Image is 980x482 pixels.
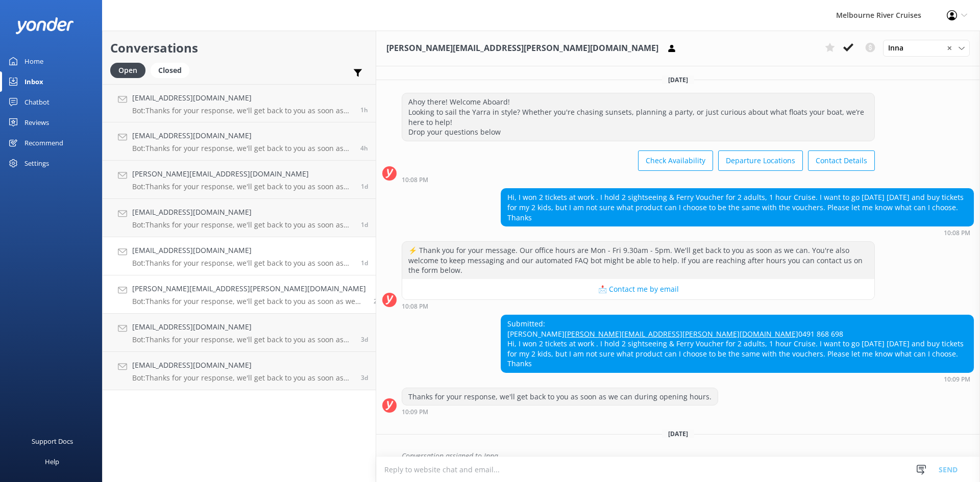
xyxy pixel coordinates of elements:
[151,64,194,75] a: Closed
[947,43,952,53] span: ✕
[132,321,353,333] h4: [EMAIL_ADDRESS][DOMAIN_NAME]
[132,106,353,115] p: Bot: Thanks for your response, we'll get back to you as soon as we can during opening hours.
[402,93,874,140] div: Ahoy there! Welcome Aboard! Looking to sail the Yarra in style? Whether you're chasing sunsets, p...
[944,230,970,236] strong: 10:08 PM
[45,451,59,472] div: Help
[132,182,353,191] p: Bot: Thanks for your response, we'll get back to you as soon as we can during opening hours.
[110,63,145,78] div: Open
[24,71,43,92] div: Inbox
[402,447,974,465] div: Conversation assigned to Inna .
[103,314,376,352] a: [EMAIL_ADDRESS][DOMAIN_NAME]Bot:Thanks for your response, we'll get back to you as soon as we can...
[132,373,353,383] p: Bot: Thanks for your response, we'll get back to you as soon as we can during opening hours.
[501,375,974,383] div: Sep 26 2025 10:09pm (UTC +10:00) Australia/Sydney
[361,335,368,344] span: Sep 26 2025 11:48am (UTC +10:00) Australia/Sydney
[103,199,376,237] a: [EMAIL_ADDRESS][DOMAIN_NAME]Bot:Thanks for your response, we'll get back to you as soon as we can...
[103,161,376,199] a: [PERSON_NAME][EMAIL_ADDRESS][DOMAIN_NAME]Bot:Thanks for your response, we'll get back to you as s...
[402,242,874,279] div: ⚡ Thank you for your message. Our office hours are Mon - Fri 9.30am - 5pm. We'll get back to you ...
[944,376,970,383] strong: 10:09 PM
[132,220,353,230] p: Bot: Thanks for your response, we'll get back to you as soon as we can during opening hours.
[103,275,376,314] a: [PERSON_NAME][EMAIL_ADDRESS][PERSON_NAME][DOMAIN_NAME]Bot:Thanks for your response, we'll get bac...
[402,409,428,415] strong: 10:09 PM
[402,388,718,405] div: Thanks for your response, we'll get back to you as soon as we can during opening hours.
[361,259,368,267] span: Sep 27 2025 04:44pm (UTC +10:00) Australia/Sydney
[402,177,428,183] strong: 10:08 PM
[24,112,49,133] div: Reviews
[402,303,428,310] strong: 10:08 PM
[132,130,353,141] h4: [EMAIL_ADDRESS][DOMAIN_NAME]
[132,297,366,306] p: Bot: Thanks for your response, we'll get back to you as soon as we can during opening hours.
[132,283,366,294] h4: [PERSON_NAME][EMAIL_ADDRESS][PERSON_NAME][DOMAIN_NAME]
[24,51,43,71] div: Home
[132,245,353,256] h4: [EMAIL_ADDRESS][DOMAIN_NAME]
[151,63,189,78] div: Closed
[501,189,973,226] div: Hi, I won 2 tickets at work . I hold 2 sightseeing & Ferry Voucher for 2 adults, 1 hour Cruise. I...
[883,40,970,56] div: Assign User
[402,408,718,415] div: Sep 26 2025 10:09pm (UTC +10:00) Australia/Sydney
[718,150,803,171] button: Departure Locations
[15,17,74,34] img: yonder-white-logo.png
[110,38,368,58] h2: Conversations
[501,315,973,372] div: Submitted: [PERSON_NAME] 0491 868 698 Hi, I won 2 tickets at work . I hold 2 sightseeing & Ferry ...
[24,153,49,173] div: Settings
[132,168,353,180] h4: [PERSON_NAME][EMAIL_ADDRESS][DOMAIN_NAME]
[888,42,910,54] span: Inna
[638,150,713,171] button: Check Availability
[103,352,376,390] a: [EMAIL_ADDRESS][DOMAIN_NAME]Bot:Thanks for your response, we'll get back to you as soon as we can...
[501,229,974,236] div: Sep 26 2025 10:08pm (UTC +10:00) Australia/Sydney
[360,144,368,153] span: Sep 29 2025 08:00am (UTC +10:00) Australia/Sydney
[24,133,63,153] div: Recommend
[402,176,875,183] div: Sep 26 2025 10:08pm (UTC +10:00) Australia/Sydney
[361,220,368,229] span: Sep 28 2025 03:53am (UTC +10:00) Australia/Sydney
[103,237,376,275] a: [EMAIL_ADDRESS][DOMAIN_NAME]Bot:Thanks for your response, we'll get back to you as soon as we can...
[402,302,875,310] div: Sep 26 2025 10:08pm (UTC +10:00) Australia/Sydney
[132,360,353,371] h4: [EMAIL_ADDRESS][DOMAIN_NAME]
[103,122,376,161] a: [EMAIL_ADDRESS][DOMAIN_NAME]Bot:Thanks for your response, we'll get back to you as soon as we can...
[662,75,694,84] span: [DATE]
[132,207,353,218] h4: [EMAIL_ADDRESS][DOMAIN_NAME]
[565,329,798,339] a: [PERSON_NAME][EMAIL_ADDRESS][PERSON_NAME][DOMAIN_NAME]
[110,64,151,75] a: Open
[386,42,658,55] h3: [PERSON_NAME][EMAIL_ADDRESS][PERSON_NAME][DOMAIN_NAME]
[808,150,875,171] button: Contact Details
[132,144,353,153] p: Bot: Thanks for your response, we'll get back to you as soon as we can during opening hours.
[132,259,353,268] p: Bot: Thanks for your response, we'll get back to you as soon as we can during opening hours.
[374,297,381,306] span: Sep 26 2025 10:09pm (UTC +10:00) Australia/Sydney
[132,335,353,344] p: Bot: Thanks for your response, we'll get back to you as soon as we can during opening hours.
[103,84,376,122] a: [EMAIL_ADDRESS][DOMAIN_NAME]Bot:Thanks for your response, we'll get back to you as soon as we can...
[361,182,368,191] span: Sep 28 2025 10:52am (UTC +10:00) Australia/Sydney
[402,279,874,299] button: 📩 Contact me by email
[361,373,368,382] span: Sep 26 2025 08:56am (UTC +10:00) Australia/Sydney
[360,106,368,114] span: Sep 29 2025 11:05am (UTC +10:00) Australia/Sydney
[382,447,974,465] div: 2025-09-29T02:17:35.276
[32,431,73,451] div: Support Docs
[662,429,694,438] span: [DATE]
[132,92,353,104] h4: [EMAIL_ADDRESS][DOMAIN_NAME]
[24,92,50,112] div: Chatbot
